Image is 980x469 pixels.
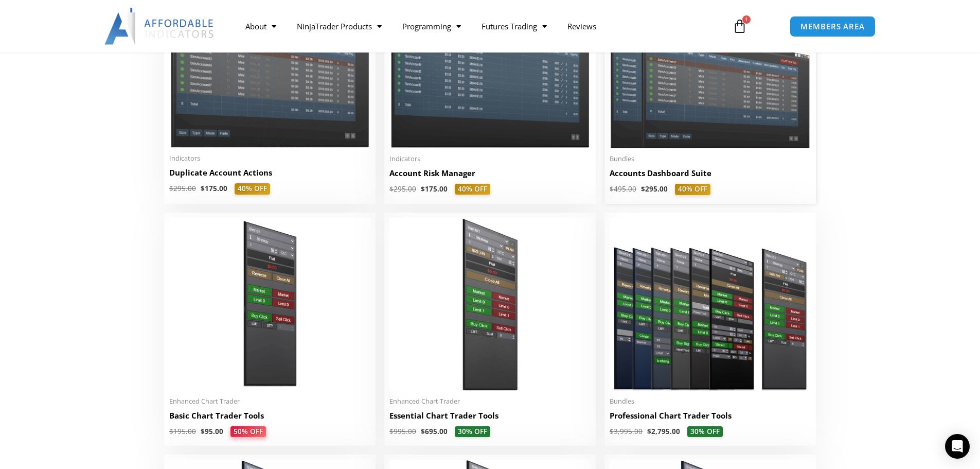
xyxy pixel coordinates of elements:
span: 30% OFF [687,426,723,438]
a: Programming [392,14,471,38]
a: Account Risk Manager [389,168,591,184]
span: 50% OFF [230,426,266,438]
nav: Menu [235,14,721,38]
bdi: 3,995.00 [610,427,643,436]
h2: Accounts Dashboard Suite [610,168,811,179]
span: Indicators [389,154,591,163]
span: Enhanced Chart Trader [169,397,370,406]
a: Essential Chart Trader Tools [389,410,591,426]
bdi: 175.00 [201,184,227,193]
span: 1 [742,15,751,24]
bdi: 295.00 [169,184,196,193]
a: Professional Chart Trader Tools [610,410,811,426]
span: $ [169,184,173,193]
a: About [235,14,287,38]
a: MEMBERS AREA [790,16,876,37]
span: $ [421,427,425,436]
bdi: 95.00 [201,427,223,436]
h2: Duplicate Account Actions [169,167,370,178]
span: $ [389,184,394,194]
a: Basic Chart Trader Tools [169,410,370,426]
span: $ [389,427,394,436]
img: BasicTools [169,218,370,391]
span: 40% OFF [455,184,490,195]
span: 30% OFF [455,426,490,438]
a: 1 [717,11,762,41]
h2: Basic Chart Trader Tools [169,410,370,421]
span: $ [169,427,173,436]
a: Reviews [557,14,607,38]
h2: Professional Chart Trader Tools [610,410,811,421]
bdi: 695.00 [421,427,448,436]
bdi: 995.00 [389,427,416,436]
span: $ [647,427,651,436]
h2: Essential Chart Trader Tools [389,410,591,421]
span: MEMBERS AREA [800,23,865,30]
span: 40% OFF [675,184,710,195]
img: Essential Chart Trader Tools [389,218,591,391]
bdi: 495.00 [610,184,636,194]
span: 40% OFF [235,183,270,195]
img: ProfessionalToolsBundlePage [610,218,811,391]
bdi: 2,795.00 [647,427,680,436]
a: NinjaTrader Products [287,14,392,38]
span: $ [610,427,614,436]
span: $ [201,427,205,436]
bdi: 295.00 [641,184,668,194]
bdi: 195.00 [169,427,196,436]
bdi: 175.00 [421,184,448,194]
bdi: 295.00 [389,184,416,194]
a: Futures Trading [471,14,557,38]
img: LogoAI | Affordable Indicators – NinjaTrader [104,8,215,45]
a: Duplicate Account Actions [169,167,370,183]
span: $ [641,184,645,194]
span: $ [201,184,205,193]
h2: Account Risk Manager [389,168,591,179]
span: Bundles [610,397,811,406]
span: Enhanced Chart Trader [389,397,591,406]
a: Accounts Dashboard Suite [610,168,811,184]
span: Bundles [610,154,811,163]
div: Open Intercom Messenger [945,434,970,459]
span: $ [421,184,425,194]
span: $ [610,184,614,194]
span: Indicators [169,154,370,163]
